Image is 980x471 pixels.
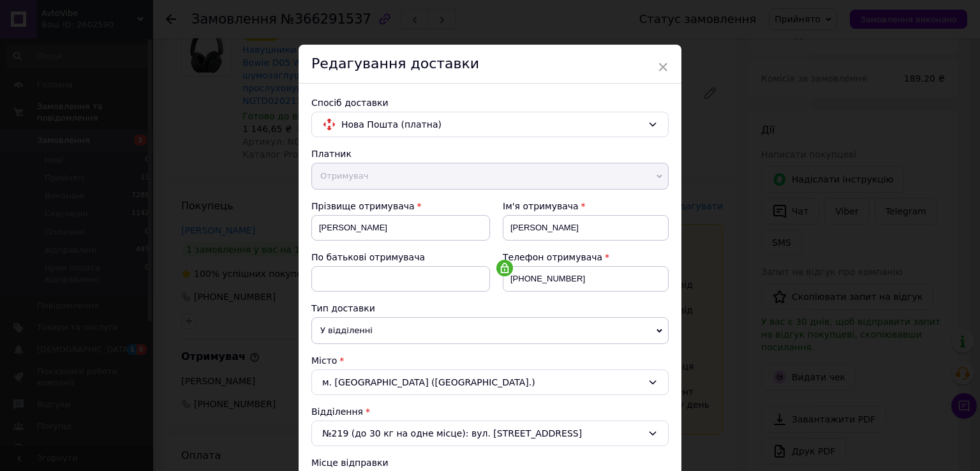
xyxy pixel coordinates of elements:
span: По батькові отримувача [311,252,425,262]
div: Відділення [311,405,669,418]
div: №219 (до 30 кг на одне місце): вул. [STREET_ADDRESS] [311,421,669,446]
span: Телефон отримувача [503,252,602,262]
div: Місто [311,354,669,367]
span: Ім'я отримувача [503,201,579,211]
span: Отримувач [311,163,669,190]
span: × [657,56,669,78]
span: Прізвище отримувача [311,201,415,211]
span: Платник [311,149,352,159]
span: Місце відправки [311,458,389,468]
span: Тип доставки [311,303,375,313]
span: У відділенні [311,317,669,344]
div: Редагування доставки [299,45,681,84]
div: Спосіб доставки [311,96,669,109]
span: Нова Пошта (платна) [341,117,642,131]
input: +380 [503,266,669,292]
div: м. [GEOGRAPHIC_DATA] ([GEOGRAPHIC_DATA].) [311,370,669,395]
